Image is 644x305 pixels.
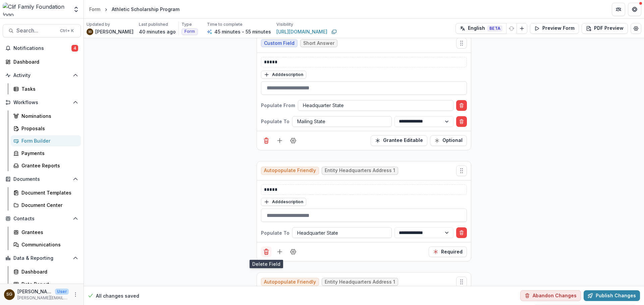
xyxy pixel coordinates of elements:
a: Nominations [11,110,81,122]
p: 40 minutes ago [139,28,176,35]
a: Tasks [11,83,81,94]
a: Document Center [11,200,81,211]
button: Adddescription [261,198,306,206]
button: Open entity switcher [71,3,81,16]
div: Document Center [21,202,75,209]
a: Grantee Reports [11,160,81,171]
div: Payments [21,150,75,157]
button: Edit Form Settings [631,23,641,34]
div: Grantee Reports [21,162,75,169]
span: Short Answer [303,41,334,46]
button: More [71,291,79,299]
button: Abandon Changes [520,290,581,301]
span: Data & Reporting [13,255,70,261]
button: Field Settings [288,135,299,146]
button: Open Activity [3,70,81,81]
div: Nominations [21,112,75,120]
button: Refresh Translation [506,23,517,34]
div: Sarah Grady [6,292,12,297]
a: Proposals [11,123,81,134]
button: Open Documents [3,174,81,184]
p: Populate To [261,118,289,125]
p: Populate From [261,102,295,109]
button: Open Workflows [3,97,81,108]
p: [PERSON_NAME] [95,28,133,35]
button: Move field [456,165,467,176]
div: Form [89,6,100,13]
button: Move field [456,38,467,49]
button: Get Help [628,3,641,16]
div: Form Builder [21,137,75,144]
a: Grantees [11,227,81,238]
button: Preview Form [530,23,579,34]
div: Dashboard [21,268,75,275]
a: Document Templates [11,187,81,198]
button: Move field [456,277,467,287]
button: Delete condition [456,116,467,127]
span: Autopopulate Friendly [264,279,316,285]
p: All changes saved [96,292,139,299]
button: English BETA [455,23,506,34]
div: Ctrl + K [59,27,75,34]
button: Open Data & Reporting [3,253,81,263]
button: Partners [612,3,625,16]
span: Documents [13,176,70,182]
span: Workflows [13,100,70,105]
div: Communications [21,241,75,248]
nav: breadcrumb [87,4,182,14]
button: Adddescription [261,71,306,79]
p: User [55,289,69,295]
span: Contacts [13,216,70,222]
span: Entity Headquarters Address 1 [325,168,395,173]
button: Publish Changes [584,290,640,301]
a: Communications [11,239,81,250]
button: Delete field [261,246,272,257]
button: Open Contacts [3,213,81,224]
button: Copy link [330,28,338,36]
p: [PERSON_NAME] [17,288,52,295]
span: Form [184,29,195,34]
p: Updated by [87,21,110,27]
div: Sarah Grady [88,30,92,33]
div: Document Templates [21,189,75,196]
span: Search... [16,27,56,34]
div: Dashboard [13,58,75,65]
a: Dashboard [3,56,81,67]
button: Add field [274,135,285,146]
p: Populate To [261,229,289,236]
p: Last published [139,21,168,27]
p: Type [181,21,192,27]
button: PDF Preview [582,23,628,34]
span: Custom Field [264,41,294,46]
button: Read Only Toggle [371,135,427,146]
div: Proposals [21,125,75,132]
button: Field Settings [288,246,299,257]
button: Required [430,135,467,146]
span: Entity Headquarters Address 1 [325,279,395,285]
div: Grantees [21,229,75,236]
button: Notifications4 [3,43,81,54]
span: Autopopulate Friendly [264,168,316,173]
p: 45 minutes - 55 minutes [214,28,271,35]
a: Payments [11,148,81,159]
p: Visibility [276,21,293,27]
a: Form [87,4,103,14]
a: Dashboard [11,266,81,277]
button: Add Language [517,23,527,34]
button: Add field [274,246,285,257]
a: Form Builder [11,135,81,146]
div: Data Report [21,281,75,288]
button: Required [429,246,467,257]
div: Tasks [21,85,75,92]
span: Notifications [13,46,71,51]
p: [PERSON_NAME][EMAIL_ADDRESS][DOMAIN_NAME] [17,295,69,301]
p: Time to complete [207,21,243,27]
button: Delete field [261,135,272,146]
button: Delete condition [456,227,467,238]
span: Activity [13,73,70,78]
button: Search... [3,24,81,37]
a: [URL][DOMAIN_NAME] [276,28,327,35]
div: Athletic Scholarship Program [112,6,179,13]
a: Data Report [11,279,81,290]
span: 4 [71,45,78,52]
